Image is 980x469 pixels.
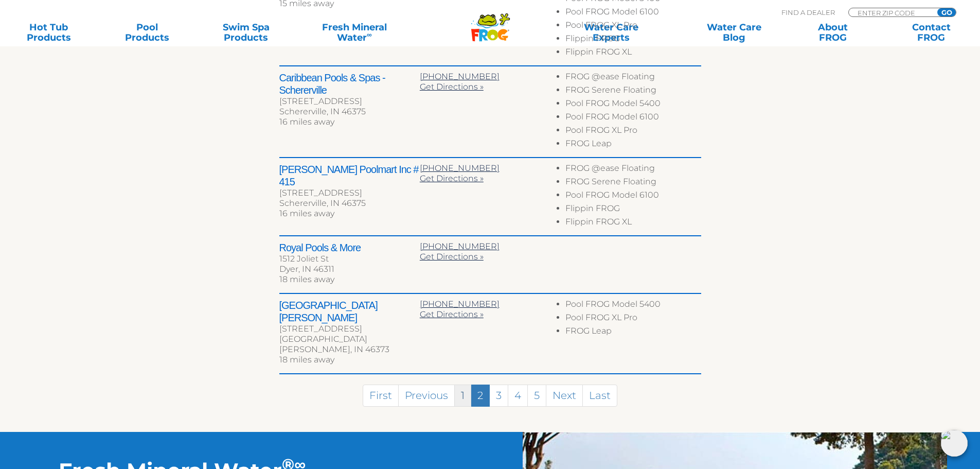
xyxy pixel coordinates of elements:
[279,188,420,198] div: [STREET_ADDRESS]
[565,72,701,85] li: FROG @ease Floating
[420,82,484,92] a: Get Directions »
[420,163,500,173] a: [PHONE_NUMBER]
[937,8,956,16] input: GO
[565,125,701,138] li: Pool FROG XL Pro
[420,309,484,319] a: Get Directions »
[279,198,420,209] div: Schererville, IN 46375
[279,163,420,188] h2: [PERSON_NAME] Poolmart Inc # 415
[857,8,926,17] input: Zip Code Form
[109,22,186,43] a: PoolProducts
[565,138,701,152] li: FROG Leap
[565,177,701,190] li: FROG Serene Floating
[565,7,701,20] li: Pool FROG Model 6100
[420,252,484,262] a: Get Directions »
[10,22,87,43] a: Hot TubProducts
[565,312,701,326] li: Pool FROG XL Pro
[279,274,334,284] span: 18 miles away
[794,22,871,43] a: AboutFROG
[208,22,284,43] a: Swim SpaProducts
[893,22,970,43] a: ContactFROG
[398,385,455,407] a: Previous
[279,72,420,96] h2: Caribbean Pools & Spas - Schererville
[279,209,334,218] span: 16 miles away
[279,96,420,107] div: [STREET_ADDRESS]
[508,385,528,407] a: 4
[489,385,508,407] a: 3
[420,299,500,309] a: [PHONE_NUMBER]
[279,334,420,355] div: [GEOGRAPHIC_DATA][PERSON_NAME], IN 46373
[781,8,835,17] p: Find A Dealer
[582,385,617,407] a: Last
[471,385,490,407] a: 2
[565,203,701,217] li: Flippin FROG
[565,217,701,230] li: Flippin FROG XL
[565,47,701,60] li: Flippin FROG XL
[565,20,701,33] li: Pool FROG XL Pro
[565,326,701,339] li: FROG Leap
[279,241,420,254] h2: Royal Pools & More
[420,241,500,251] a: [PHONE_NUMBER]
[420,72,500,81] a: [PHONE_NUMBER]
[565,299,701,312] li: Pool FROG Model 5400
[279,355,334,364] span: 18 miles away
[565,190,701,203] li: Pool FROG Model 6100
[565,112,701,125] li: Pool FROG Model 6100
[565,33,701,47] li: Flippin FROG
[941,430,968,457] img: openIcon
[527,385,546,407] a: 5
[565,163,701,177] li: FROG @ease Floating
[279,324,420,334] div: [STREET_ADDRESS]
[696,22,772,43] a: Water CareBlog
[279,107,420,117] div: Schererville, IN 46375
[454,385,471,407] a: 1
[546,385,583,407] a: Next
[565,98,701,112] li: Pool FROG Model 5400
[279,117,334,127] span: 16 miles away
[279,254,420,264] div: 1512 Joliet St
[363,385,399,407] a: First
[279,264,420,274] div: Dyer, IN 46311
[420,173,484,183] a: Get Directions »
[279,299,420,324] h2: [GEOGRAPHIC_DATA][PERSON_NAME]
[565,85,701,98] li: FROG Serene Floating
